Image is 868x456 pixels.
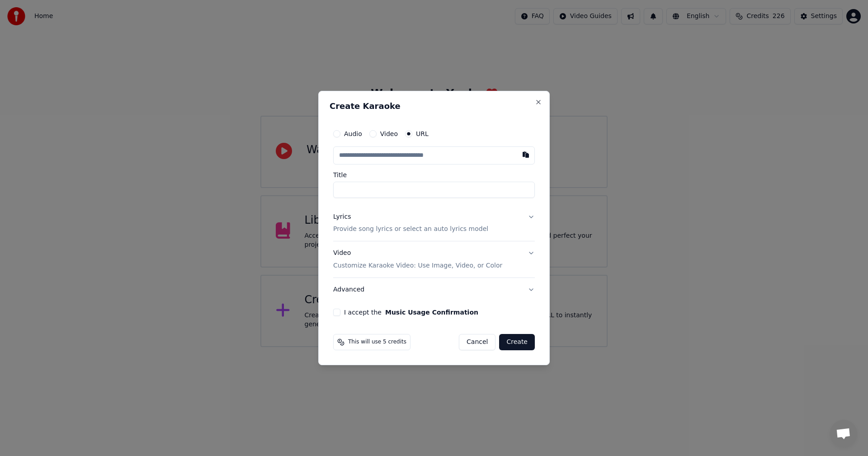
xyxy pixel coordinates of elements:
[330,102,538,110] h2: Create Karaoke
[333,261,502,270] p: Customize Karaoke Video: Use Image, Video, or Color
[416,131,429,137] label: URL
[333,249,502,271] div: Video
[333,172,535,178] label: Title
[385,309,478,315] button: I accept the
[348,338,406,346] span: This will use 5 credits
[333,212,351,221] div: Lyrics
[499,334,535,350] button: Create
[333,205,535,241] button: LyricsProvide song lyrics or select an auto lyrics model
[333,278,535,301] button: Advanced
[344,309,478,315] label: I accept the
[333,242,535,278] button: VideoCustomize Karaoke Video: Use Image, Video, or Color
[459,334,495,350] button: Cancel
[344,131,362,137] label: Audio
[333,225,488,234] p: Provide song lyrics or select an auto lyrics model
[380,131,398,137] label: Video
